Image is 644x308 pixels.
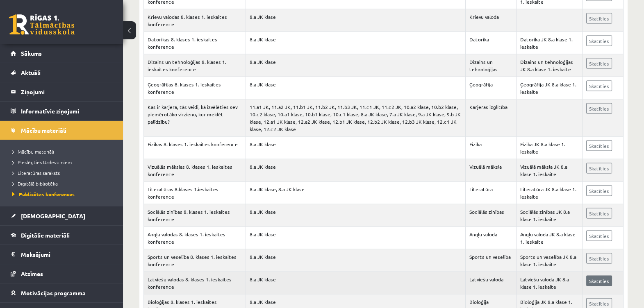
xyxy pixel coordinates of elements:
td: Ģeogrāfijas 8. klases 1. ieskaites konference [144,77,246,100]
td: Sports un veselība [465,249,516,272]
td: Fizikas 8. klases 1. ieskaites konference [144,137,246,159]
a: Literatūras saraksts [12,169,115,177]
td: Karjeras izglītība [465,100,516,137]
td: 8.a JK klase, 8.a JK klase [246,182,465,204]
td: 8.a JK klase [246,77,465,100]
a: Publicētas konferences [12,190,115,198]
span: Atzīmes [21,270,43,277]
a: Skatīties [586,103,612,114]
span: Aktuāli [21,69,41,76]
td: Sports un veselība 8. klases 1. ieskaites konference [144,249,246,272]
td: Datorika [465,32,516,54]
a: Skatīties [586,186,612,196]
td: 8.a JK klase [246,249,465,272]
a: Pieslēgties Uzdevumiem [12,159,115,166]
span: [DEMOGRAPHIC_DATA] [21,212,85,220]
td: Sociālās zinības [465,204,516,227]
td: Vizuālā māksla JK 8.a klase 1. ieskaite [516,159,583,182]
td: Ģeogrāfija JK 8.a klase 1. ieskaite [516,77,583,100]
td: Krievu valodas 8. klases 1. ieskaites konference [144,9,246,32]
a: Rīgas 1. Tālmācības vidusskola [9,14,75,35]
td: Latviešu valoda [465,272,516,294]
td: Angļu valoda [465,227,516,249]
span: Mācību materiāli [12,148,54,155]
a: Skatīties [586,231,612,241]
a: Skatīties [586,208,612,219]
td: Dizains un tehnoloģijas 8. klases 1. ieskaites konference [144,54,246,77]
a: Maksājumi [11,245,113,264]
span: Mācību materiāli [21,127,66,134]
a: Skatīties [586,253,612,264]
td: Sociālās zinības JK 8.a klase 1. ieskaite [516,204,583,227]
td: 8.a JK klase [246,32,465,54]
td: Literatūra JK 8.a klase 1. ieskaite [516,182,583,204]
td: Literatūras 8.klases 1.ieskaites konference [144,182,246,204]
span: Literatūras saraksts [12,170,60,176]
span: Digitālie materiāli [21,231,70,239]
td: Angļu valoda JK 8.a klase 1. ieskaite [516,227,583,249]
a: Mācību materiāli [12,148,115,155]
span: Publicētas konferences [12,191,75,197]
span: Motivācijas programma [21,289,86,297]
td: Vizuālās mākslas 8. klases 1. ieskaites konference [144,159,246,182]
a: Skatīties [586,13,612,24]
td: Krievu valoda [465,9,516,32]
td: Fizika [465,137,516,159]
td: 8.a JK klase [246,272,465,294]
a: Skatīties [586,36,612,46]
td: Datorikas 8. klases 1. ieskaites konference [144,32,246,54]
legend: Ziņojumi [21,82,113,101]
a: Informatīvie ziņojumi [11,102,113,120]
td: 8.a JK klase [246,159,465,182]
td: 8.a JK klase [246,54,465,77]
td: Fizika JK 8.a klase 1. ieskaite [516,137,583,159]
legend: Informatīvie ziņojumi [21,102,113,120]
span: Sākums [21,50,42,57]
a: [DEMOGRAPHIC_DATA] [11,206,113,225]
td: Vizuālā māksla [465,159,516,182]
td: Ģeogrāfija [465,77,516,100]
td: Latviešu valoda JK 8.a klase 1. ieskaite [516,272,583,294]
a: Atzīmes [11,264,113,283]
td: Dizains un tehnoloģijas [465,54,516,77]
a: Mācību materiāli [11,121,113,140]
a: Aktuāli [11,63,113,82]
td: Dizains un tehnoloģijas JK 8.a klase 1. ieskaite [516,54,583,77]
td: 8.a JK klase [246,204,465,227]
td: 8.a JK klase [246,227,465,249]
a: Ziņojumi [11,82,113,101]
td: Kas ir karjera, tās veidi, kā izvēlēties sev piemērotāko virzienu, kur meklēt palīdzību? [144,100,246,137]
span: Pieslēgties Uzdevumiem [12,159,72,165]
td: 11.a1 JK, 11.a2 JK, 11.b1 JK, 11.b2 JK, 11.b3 JK, 11.c1 JK, 11.c2 JK, 10.a2 klase, 10.b2 klase, 1... [246,100,465,137]
span: Digitālā bibliotēka [12,180,58,187]
td: Angļu valodas 8. klases 1. ieskaites konference [144,227,246,249]
a: Skatīties [586,140,612,151]
a: Skatīties [586,163,612,174]
a: Motivācijas programma [11,283,113,302]
td: 8.a JK klase [246,137,465,159]
a: Skatīties [586,276,612,286]
td: Sports un veselība JK 8.a klase 1. ieskaite [516,249,583,272]
a: Digitālie materiāli [11,226,113,245]
a: Digitālā bibliotēka [12,180,115,187]
td: Sociālās zinības 8. klases 1. ieskaites konference [144,204,246,227]
legend: Maksājumi [21,245,113,264]
a: Sākums [11,44,113,63]
a: Skatīties [586,81,612,91]
a: Skatīties [586,58,612,69]
td: Literatūra [465,182,516,204]
td: Latviešu valodas 8. klases 1. ieskaites konference [144,272,246,294]
td: Datorika JK 8.a klase 1. ieskaite [516,32,583,54]
td: 8.a JK klase [246,9,465,32]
